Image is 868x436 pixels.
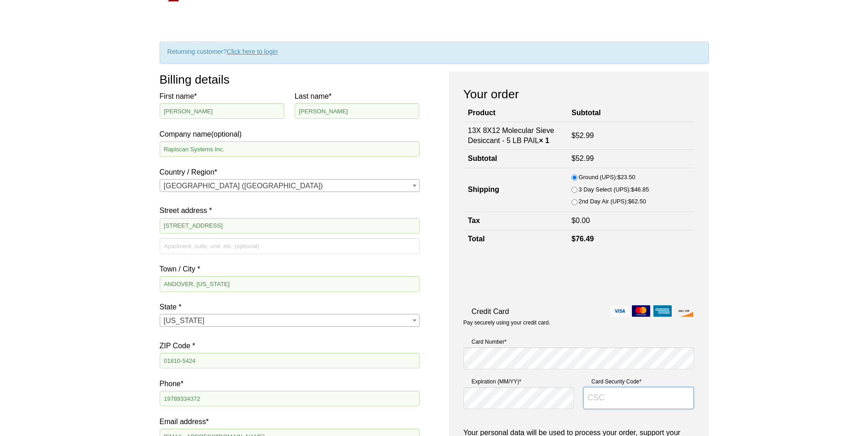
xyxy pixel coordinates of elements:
label: 2nd Day Air (UPS): [579,197,646,207]
span: $ [571,132,576,139]
th: Tax [464,212,567,230]
strong: × 1 [539,137,550,144]
span: Country / Region [160,179,420,192]
label: Street address [160,204,420,217]
input: CSC [583,387,694,409]
bdi: 46.85 [631,186,649,193]
fieldset: Payment Info [464,334,694,416]
bdi: 0.00 [571,217,590,224]
label: 3 Day Select (UPS): [579,185,649,195]
span: State [160,314,420,327]
label: Email address [160,415,420,428]
input: Apartment, suite, unit, etc. (optional) [160,238,420,254]
th: Product [464,105,567,122]
label: ZIP Code [160,340,420,352]
span: Massachusetts [160,314,419,327]
th: Subtotal [567,105,694,122]
span: $ [617,174,620,181]
label: Last name [295,90,420,102]
th: Subtotal [464,150,567,168]
label: Expiration (MM/YY) [464,377,574,386]
label: Ground (UPS): [579,172,636,182]
bdi: 52.99 [571,154,594,162]
bdi: 62.50 [628,198,646,205]
label: Card Number [464,337,694,346]
span: $ [571,154,576,162]
label: First name [160,90,285,102]
label: Country / Region [160,166,420,178]
label: Company name [160,90,420,140]
span: $ [571,217,576,224]
bdi: 52.99 [571,132,594,139]
label: Card Security Code [583,377,694,386]
img: mastercard [632,305,650,317]
p: Pay securely using your credit card. [464,319,694,327]
td: 13X 8X12 Molecular Sieve Desiccant - 5 LB PAIL [464,122,567,150]
label: Town / City [160,263,420,275]
span: United States (US) [160,180,419,192]
label: Credit Card [464,305,694,318]
label: State [160,301,420,313]
div: Returning customer? [160,42,709,64]
bdi: 76.49 [571,235,594,243]
a: Click here to login [227,48,278,55]
h3: Billing details [160,72,420,87]
span: $ [628,198,631,205]
h3: Your order [464,86,694,102]
img: amex [653,305,672,317]
span: $ [631,186,634,193]
span: $ [571,235,576,243]
input: House number and street name [160,218,420,234]
span: (optional) [211,130,242,138]
img: visa [610,305,629,317]
iframe: reCAPTCHA [464,257,603,293]
img: discover [675,305,693,317]
th: Total [464,230,567,248]
th: Shipping [464,168,567,212]
label: Phone [160,378,420,390]
bdi: 23.50 [617,174,635,181]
